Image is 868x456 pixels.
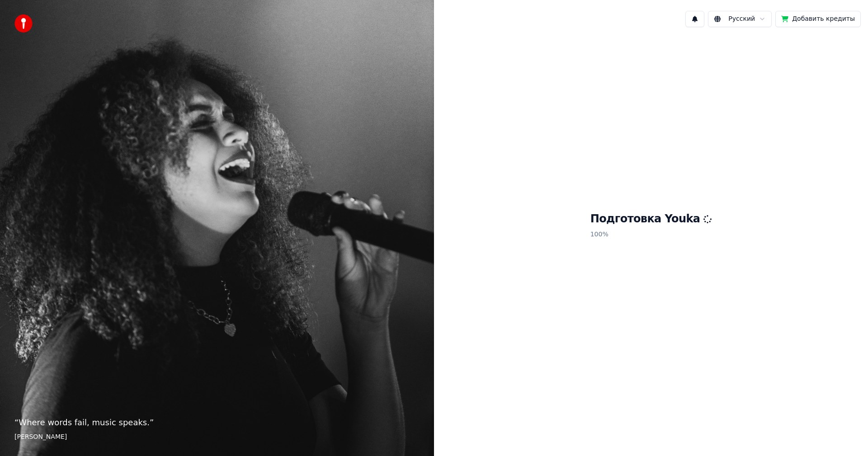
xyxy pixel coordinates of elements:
[590,226,712,243] p: 100 %
[14,416,420,429] p: “ Where words fail, music speaks. ”
[775,11,861,27] button: Добавить кредиты
[14,432,420,442] footer: [PERSON_NAME]
[14,14,33,33] img: youka
[590,212,712,226] h1: Подготовка Youka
